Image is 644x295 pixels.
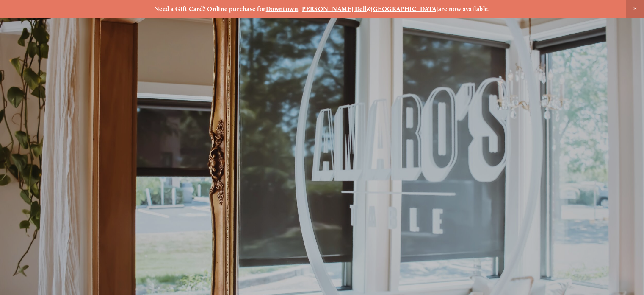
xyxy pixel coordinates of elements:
[300,5,367,13] a: [PERSON_NAME] Dell
[266,5,299,13] a: Downtown
[154,5,266,13] strong: Need a Gift Card? Online purchase for
[438,5,490,13] strong: are now available.
[298,5,300,13] strong: ,
[371,5,438,13] a: [GEOGRAPHIC_DATA]
[367,5,371,13] strong: &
